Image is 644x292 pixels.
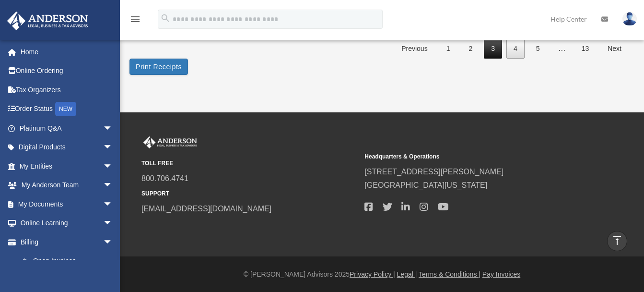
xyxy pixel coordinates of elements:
button: Print Receipts [129,59,188,75]
span: arrow_drop_down [103,176,122,195]
a: 13 [574,39,597,59]
a: Online Learningarrow_drop_down [7,214,127,233]
span: … [550,44,574,52]
img: User Pic [622,12,637,26]
a: Platinum Q&Aarrow_drop_down [7,119,127,138]
div: © [PERSON_NAME] Advisors 2025 [120,268,644,280]
span: arrow_drop_down [103,195,122,214]
i: search [160,13,171,24]
a: Home [7,42,127,61]
span: arrow_drop_down [103,119,122,138]
a: Billingarrow_drop_down [7,232,127,252]
i: vertical_align_top [611,235,623,246]
a: Tax Organizers [7,80,127,99]
small: Headquarters & Operations [364,152,581,162]
span: arrow_drop_down [103,157,122,176]
a: [STREET_ADDRESS][PERSON_NAME] [364,168,503,176]
a: [EMAIL_ADDRESS][DOMAIN_NAME] [141,205,271,213]
span: arrow_drop_down [103,232,122,252]
a: 3 [484,39,502,59]
span: arrow_drop_down [103,214,122,233]
span: $ [28,255,33,268]
i: menu [129,13,141,25]
a: 800.706.4741 [141,174,188,182]
a: 2 [461,39,480,59]
a: menu [129,17,141,25]
a: Digital Productsarrow_drop_down [7,138,127,157]
a: 1 [439,39,457,59]
a: Terms & Conditions | [419,270,480,278]
a: Online Ordering [7,61,127,81]
img: Anderson Advisors Platinum Portal [4,12,91,30]
div: NEW [55,102,76,116]
span: arrow_drop_down [103,138,122,158]
a: Previous [394,39,434,59]
a: Next [600,39,629,59]
a: My Entitiesarrow_drop_down [7,157,127,176]
a: 5 [529,39,547,59]
a: Order StatusNEW [7,99,127,119]
a: 4 [506,39,525,59]
a: Pay Invoices [482,270,520,278]
a: vertical_align_top [607,231,627,251]
small: TOLL FREE [141,158,358,169]
a: My Documentsarrow_drop_down [7,195,127,214]
a: $Open Invoices [13,252,127,271]
small: SUPPORT [141,189,358,199]
a: Privacy Policy | [350,270,395,278]
a: Legal | [397,270,417,278]
img: Anderson Advisors Platinum Portal [141,136,199,149]
a: [GEOGRAPHIC_DATA][US_STATE] [364,181,487,189]
a: My Anderson Teamarrow_drop_down [7,176,127,195]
